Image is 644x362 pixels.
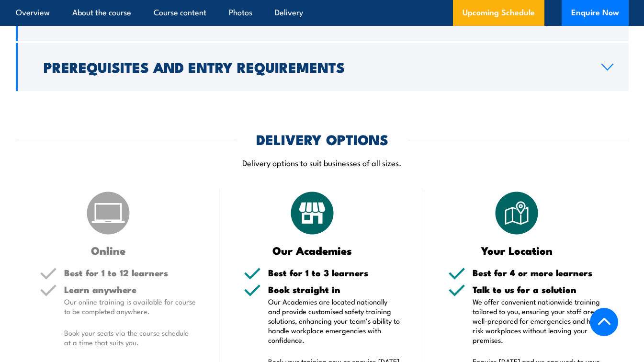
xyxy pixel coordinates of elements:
p: Delivery options to suit businesses of all sizes. [16,157,629,168]
h5: Book straight in [268,285,400,294]
h3: Your Location [448,245,586,256]
h5: Best for 1 to 3 learners [268,268,400,277]
h3: Online [40,245,177,256]
h2: Prerequisites and Entry Requirements [44,60,586,73]
h5: Best for 4 or more learners [473,268,605,277]
p: Book your seats via the course schedule at a time that suits you. [64,328,196,347]
p: Our Academies are located nationally and provide customised safety training solutions, enhancing ... [268,297,400,345]
p: We offer convenient nationwide training tailored to you, ensuring your staff are well-prepared fo... [473,297,605,345]
h3: Our Academies [244,245,381,256]
h5: Best for 1 to 12 learners [64,268,196,277]
a: Prerequisites and Entry Requirements [16,43,629,91]
p: Our online training is available for course to be completed anywhere. [64,297,196,316]
h2: DELIVERY OPTIONS [256,133,388,145]
h5: Learn anywhere [64,285,196,294]
h5: Talk to us for a solution [473,285,605,294]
